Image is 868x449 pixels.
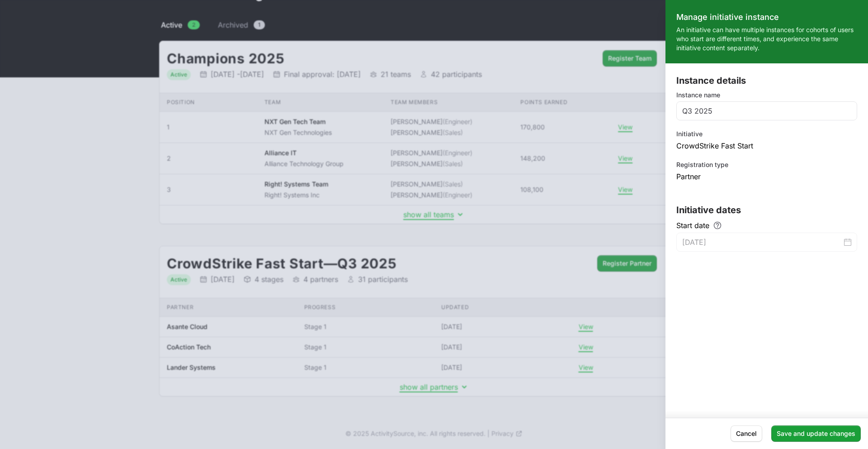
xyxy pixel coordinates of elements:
span: Save and update changes [777,428,855,439]
p: An initiative can have multiple instances for cohorts of users who start are different times, and... [676,25,857,53]
h3: Instance details [676,74,857,87]
h3: Initiative dates [676,204,857,216]
button: Save and update changes [771,425,861,442]
dd: Partner [676,171,857,182]
dt: Registration type [676,160,857,169]
button: Cancel [731,425,762,442]
dd: CrowdStrike Fast Start [676,140,857,151]
label: Instance name [676,91,720,100]
div: Start date [676,220,722,231]
h2: Manage initiative instance [676,11,779,24]
dt: Initiative [676,129,857,139]
span: Cancel [736,428,757,439]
